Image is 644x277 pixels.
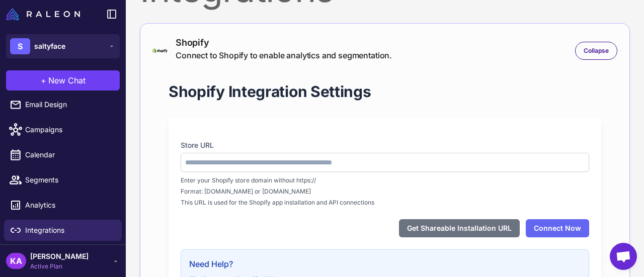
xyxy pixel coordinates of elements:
div: KA [6,253,26,269]
span: New Chat [48,74,86,86]
a: Analytics [4,195,122,216]
button: Get Shareable Installation URL [399,219,520,237]
span: saltyface [34,41,65,52]
a: Campaigns [4,119,122,140]
span: Integrations [25,225,114,236]
div: S [10,38,30,54]
span: Email Design [25,99,114,110]
div: Shopify [176,36,392,49]
a: Integrations [4,220,122,241]
span: This URL is used for the Shopify app installation and API connections [181,198,589,207]
a: Email Design [4,94,122,115]
a: Open chat [610,243,637,270]
span: Analytics [25,200,114,211]
a: Segments [4,169,122,191]
button: +New Chat [6,70,120,90]
span: + [41,74,46,86]
span: Enter your Shopify store domain without https:// [181,176,589,185]
img: Raleon Logo [6,8,80,20]
a: Calendar [4,144,122,165]
div: Connect to Shopify to enable analytics and segmentation. [176,49,392,61]
h3: Need Help? [189,258,581,270]
img: shopify-logo-primary-logo-456baa801ee66a0a435671082365958316831c9960c480451dd0330bcdae304f.svg [152,48,168,53]
span: Active Plan [30,262,89,271]
button: Connect Now [526,219,589,237]
span: Calendar [25,149,114,160]
span: Collapse [584,46,609,55]
span: Campaigns [25,124,114,135]
button: Ssaltyface [6,34,120,58]
label: Store URL [181,140,589,151]
h1: Shopify Integration Settings [169,81,371,102]
span: Segments [25,174,114,186]
span: Format: [DOMAIN_NAME] or [DOMAIN_NAME] [181,187,589,196]
span: [PERSON_NAME] [30,251,89,262]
